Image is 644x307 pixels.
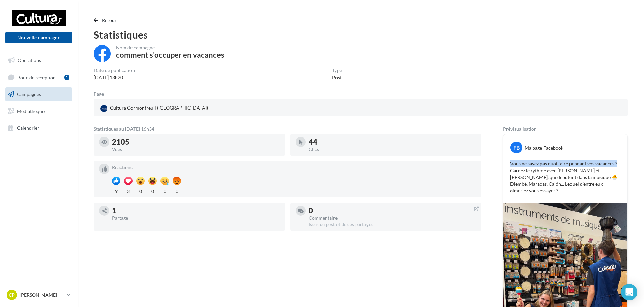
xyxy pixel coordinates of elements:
[17,91,41,97] span: Campagnes
[94,16,120,24] button: Retour
[136,187,145,195] div: 0
[94,92,109,96] div: Page
[309,147,476,152] div: Clics
[148,187,157,195] div: 0
[116,45,224,50] div: Nom de campagne
[18,57,41,63] span: Opérations
[525,145,563,151] div: Ma page Facebook
[503,127,628,131] div: Prévisualisation
[17,108,45,114] span: Médiathèque
[94,68,135,73] div: Date de publication
[112,187,120,195] div: 9
[309,222,476,228] div: Issus du post et de ses partages
[510,142,522,153] div: FB
[9,291,15,298] span: CP
[621,284,637,300] div: Open Intercom Messenger
[510,160,621,194] p: Vous ne savez pas quoi faire pendant vos vacances ? Gardez le rythme avec [PERSON_NAME] et [PERSO...
[4,104,74,118] a: Médiathèque
[309,216,476,220] div: Commentaire
[112,147,280,152] div: Vues
[94,30,628,40] div: Statistiques
[332,68,342,73] div: Type
[102,17,117,23] span: Retour
[112,138,280,146] div: 2105
[64,75,69,80] div: 1
[94,74,135,81] div: [DATE] 13h20
[309,207,476,214] div: 0
[5,288,72,301] a: CP [PERSON_NAME]
[124,187,133,195] div: 3
[160,187,169,195] div: 0
[99,103,273,113] a: Cultura Cormontreuil ([GEOGRAPHIC_DATA])
[309,138,476,146] div: 44
[20,291,64,298] p: [PERSON_NAME]
[112,207,280,214] div: 1
[4,53,74,67] a: Opérations
[4,87,74,101] a: Campagnes
[173,187,181,195] div: 0
[332,74,342,81] div: Post
[17,125,39,130] span: Calendrier
[112,216,280,220] div: Partage
[112,165,476,170] div: Réactions
[5,32,72,43] button: Nouvelle campagne
[116,51,224,59] div: comment s'occuper en vacances
[4,70,74,85] a: Boîte de réception1
[99,103,209,113] div: Cultura Cormontreuil ([GEOGRAPHIC_DATA])
[94,127,481,131] div: Statistiques au [DATE] 16h34
[4,121,74,135] a: Calendrier
[17,74,56,80] span: Boîte de réception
